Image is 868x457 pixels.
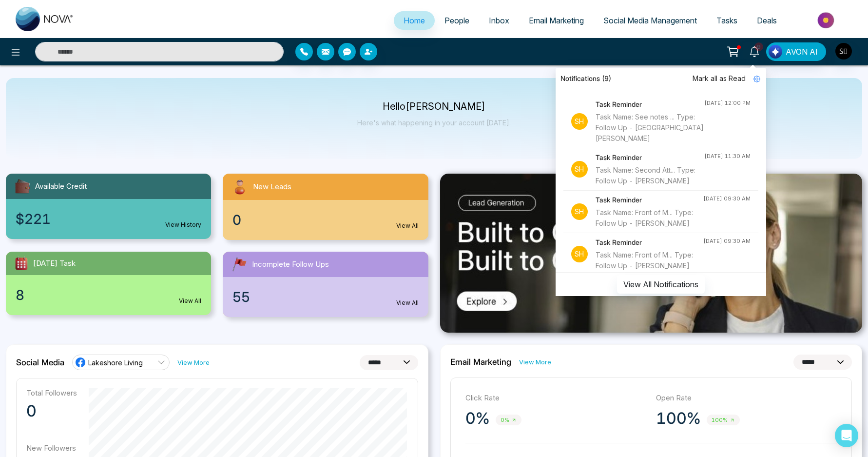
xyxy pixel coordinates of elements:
[519,358,551,367] a: View More
[556,68,766,89] div: Notifications (9)
[179,297,201,305] a: View All
[26,388,77,397] p: Total Followers
[177,358,210,367] a: View More
[14,178,31,195] img: availableCredit.svg
[231,256,248,273] img: followUps.svg
[16,7,74,31] img: Nova CRM Logo
[16,209,51,229] span: $221
[571,246,588,262] p: Sh
[16,285,24,305] span: 8
[594,11,707,30] a: Social Media Management
[14,256,29,271] img: todayTask.svg
[617,279,705,288] a: View All Notifications
[357,102,511,111] p: Hello [PERSON_NAME]
[450,357,511,367] h2: Email Marketing
[791,9,862,31] img: Market-place.gif
[217,252,434,317] a: Incomplete Follow Ups55View All
[465,393,646,404] p: Click Rate
[703,195,751,203] div: [DATE] 09:30 AM
[757,16,777,25] span: Deals
[769,45,782,59] img: Lead Flow
[232,210,241,230] span: 0
[754,42,763,51] span: 9
[26,443,77,453] p: New Followers
[704,99,751,107] div: [DATE] 12:00 PM
[396,221,419,230] a: View All
[253,181,291,193] span: New Leads
[693,73,746,84] span: Mark all as Read
[232,287,250,307] span: 55
[766,42,826,61] button: AVON AI
[571,203,588,220] p: Sh
[603,16,697,25] span: Social Media Management
[786,46,818,58] span: AVON AI
[596,250,703,271] div: Task Name: Front of M... Type: Follow Up - [PERSON_NAME]
[479,11,519,30] a: Inbox
[217,174,434,240] a: New Leads0View All
[33,258,76,269] span: [DATE] Task
[396,298,419,307] a: View All
[596,112,704,144] div: Task Name: See notes ... Type: Follow Up - [GEOGRAPHIC_DATA][PERSON_NAME]
[357,119,511,127] p: Here's what happening in your account [DATE].
[496,415,521,426] span: 0%
[435,11,479,30] a: People
[596,165,704,186] div: Task Name: Second Att... Type: Follow Up - [PERSON_NAME]
[465,409,490,428] p: 0%
[571,161,588,178] p: Sh
[596,195,703,205] h4: Task Reminder
[489,16,509,25] span: Inbox
[252,259,329,270] span: Incomplete Follow Ups
[519,11,594,30] a: Email Marketing
[596,99,704,110] h4: Task Reminder
[656,393,837,404] p: Open Rate
[231,178,249,196] img: newLeads.svg
[707,415,740,426] span: 100%
[529,16,584,25] span: Email Marketing
[704,152,751,160] div: [DATE] 11:30 AM
[26,401,77,421] p: 0
[35,181,87,192] span: Available Credit
[743,42,766,60] a: 9
[88,358,143,367] span: Lakeshore Living
[707,11,747,30] a: Tasks
[703,237,751,245] div: [DATE] 09:30 AM
[440,174,863,333] img: .
[835,424,858,447] div: Open Intercom Messenger
[596,207,703,229] div: Task Name: Front of M... Type: Follow Up - [PERSON_NAME]
[16,358,64,367] h2: Social Media
[165,220,201,229] a: View History
[617,275,705,294] button: View All Notifications
[571,113,588,130] p: Sh
[716,16,737,25] span: Tasks
[656,409,701,428] p: 100%
[444,16,469,25] span: People
[404,16,425,25] span: Home
[596,237,703,248] h4: Task Reminder
[394,11,435,30] a: Home
[596,152,704,163] h4: Task Reminder
[835,43,852,60] img: User Avatar
[747,11,787,30] a: Deals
